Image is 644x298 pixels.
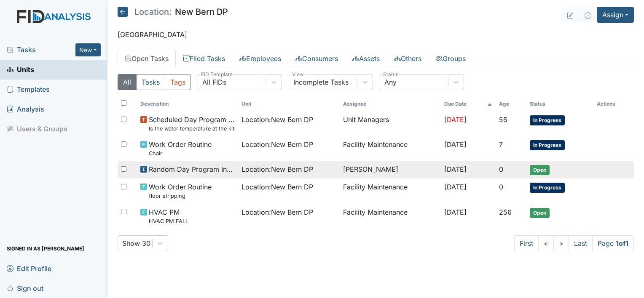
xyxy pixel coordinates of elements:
[165,74,191,90] button: Tags
[444,165,467,173] span: [DATE]
[499,208,512,216] span: 256
[241,207,313,217] span: Location : New Bern DP
[340,136,441,161] td: Facility Maintenance
[345,50,387,67] a: Assets
[526,97,593,111] th: Toggle SortBy
[592,235,634,251] span: Page
[7,83,50,96] span: Templates
[288,50,345,67] a: Consumers
[293,77,349,87] div: Incomplete Tasks
[241,114,313,125] span: Location : New Bern DP
[384,77,397,87] div: Any
[118,74,191,90] div: Type filter
[176,50,232,67] a: Filed Tasks
[499,165,503,173] span: 0
[499,140,503,149] span: 7
[429,50,473,67] a: Groups
[232,50,288,67] a: Employees
[118,29,634,40] p: [GEOGRAPHIC_DATA]
[530,183,565,193] span: In Progress
[7,242,84,255] span: Signed in as [PERSON_NAME]
[137,97,238,111] th: Toggle SortBy
[340,161,441,178] td: [PERSON_NAME]
[121,100,126,106] input: Toggle All Rows Selected
[149,149,212,157] small: Chair
[340,178,441,203] td: Facility Maintenance
[149,125,235,133] small: Is the water temperature at the kitchen sink between 100 to 110 degrees?
[149,217,188,225] small: HVAC PM FALL
[340,97,441,111] th: Assignee
[202,77,226,87] div: All FIDs
[496,97,527,111] th: Toggle SortBy
[118,74,137,90] button: All
[340,204,441,229] td: Facility Maintenance
[149,207,188,225] span: HVAC PM HVAC PM FALL
[441,97,496,111] th: Toggle SortBy
[499,183,503,191] span: 0
[75,43,101,56] button: New
[530,165,550,175] span: Open
[387,50,429,67] a: Others
[7,63,34,76] span: Units
[118,7,228,17] h5: New Bern DP
[444,183,467,191] span: [DATE]
[149,164,235,174] span: Random Day Program Inspection
[530,208,550,218] span: Open
[530,140,565,150] span: In Progress
[514,235,634,251] nav: task-pagination
[499,115,507,124] span: 55
[569,235,593,251] a: Last
[7,262,51,275] span: Edit Profile
[553,235,569,251] a: >
[238,97,339,111] th: Toggle SortBy
[530,115,565,125] span: In Progress
[136,74,165,90] button: Tasks
[241,182,313,192] span: Location : New Bern DP
[122,238,150,248] div: Show 30
[7,45,75,55] a: Tasks
[118,50,176,67] a: Open Tasks
[597,7,634,23] button: Assign
[134,8,172,16] span: Location:
[7,103,44,116] span: Analysis
[149,182,212,200] span: Work Order Routine floor stripping
[593,97,634,111] th: Actions
[149,139,212,157] span: Work Order Routine Chair
[538,235,554,251] a: <
[241,139,313,149] span: Location : New Bern DP
[149,192,212,200] small: floor stripping
[118,74,634,251] div: Open Tasks
[514,235,539,251] a: First
[241,164,313,174] span: Location : New Bern DP
[444,208,467,216] span: [DATE]
[149,114,235,133] span: Scheduled Day Program Inspection Is the water temperature at the kitchen sink between 100 to 110 ...
[444,115,467,124] span: [DATE]
[340,111,441,136] td: Unit Managers
[616,239,628,247] strong: 1 of 1
[7,282,43,295] span: Sign out
[444,140,467,149] span: [DATE]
